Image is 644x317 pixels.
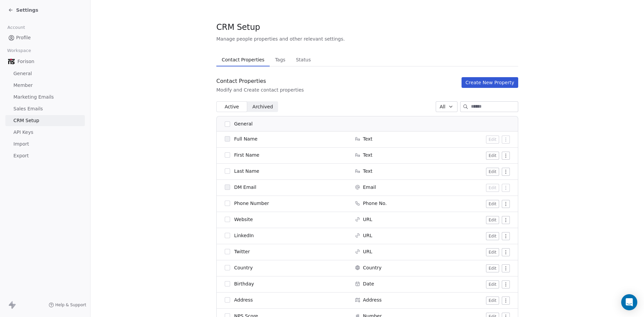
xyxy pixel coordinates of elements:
button: Edit [486,152,499,160]
button: Edit [486,200,499,208]
span: URL [363,232,372,239]
span: Date [363,280,374,287]
span: API Keys [13,129,33,136]
span: Email [363,184,376,191]
a: Marketing Emails [5,92,85,103]
span: Text [363,136,372,142]
span: Address [234,297,253,303]
span: URL [363,248,372,255]
span: Text [363,168,372,174]
span: Status [293,55,314,64]
a: API Keys [5,127,85,138]
span: Full Name [234,136,258,142]
span: Workspace [4,46,34,56]
span: First Name [234,152,259,158]
span: Contact Properties [219,55,267,64]
span: CRM Setup [13,117,39,124]
span: Account [4,22,28,33]
span: Twitter [234,248,250,255]
a: General [5,68,85,79]
a: Member [5,80,85,91]
span: Import [13,141,29,148]
span: Marketing Emails [13,94,54,101]
span: Phone No. [363,200,387,207]
span: DM Email [234,184,256,191]
span: Archived [253,103,273,110]
span: Last Name [234,168,259,174]
span: URL [363,216,372,223]
a: Profile [5,32,85,43]
button: Edit [486,232,499,240]
button: Edit [486,184,499,192]
span: Forison [17,58,35,65]
span: Settings [16,7,38,13]
span: Export [13,152,29,159]
a: Sales Emails [5,103,85,114]
span: Tags [272,55,288,64]
div: Open Intercom Messenger [621,294,637,310]
span: All [440,103,445,110]
div: Contact Properties [216,77,304,85]
img: Logo%20Rectangular%202.png [8,58,15,65]
button: Edit [486,280,499,288]
a: Help & Support [49,302,86,308]
span: Manage people properties and other relevant settings. [216,36,345,42]
button: Create New Property [462,77,518,88]
div: Modify and Create contact properties [216,87,304,93]
a: Import [5,139,85,150]
span: Website [234,216,253,223]
span: Help & Support [55,302,86,308]
button: Edit [486,264,499,272]
span: General [234,120,253,127]
span: Country [234,264,253,271]
span: Sales Emails [13,105,43,112]
a: Settings [8,7,38,13]
span: Country [363,264,382,271]
button: Edit [486,216,499,224]
button: Edit [486,248,499,256]
span: LinkedIn [234,232,254,239]
span: Address [363,297,382,303]
span: Member [13,82,33,89]
span: Phone Number [234,200,269,207]
button: Edit [486,136,499,144]
span: General [13,70,32,77]
a: CRM Setup [5,115,85,126]
span: CRM Setup [216,22,260,32]
a: Export [5,150,85,161]
button: Edit [486,297,499,305]
span: Text [363,152,372,158]
span: Birthday [234,280,254,287]
span: Profile [16,34,31,41]
button: Edit [486,168,499,176]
